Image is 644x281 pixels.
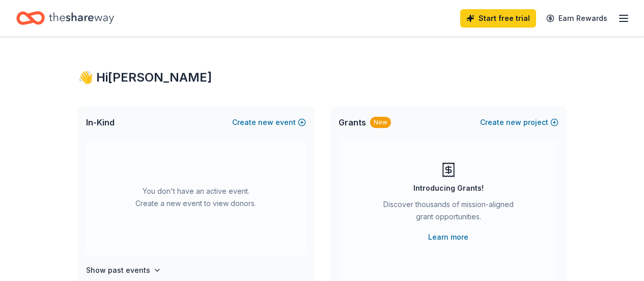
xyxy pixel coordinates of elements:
[506,116,521,129] span: new
[258,116,273,129] span: new
[540,9,613,28] a: Earn Rewards
[78,69,567,86] div: 👋 Hi [PERSON_NAME]
[370,117,391,128] div: New
[428,231,468,243] a: Learn more
[86,264,150,276] h4: Show past events
[339,116,366,129] span: Grants
[86,116,115,129] span: In-Kind
[379,198,518,227] div: Discover thousands of mission-aligned grant opportunities.
[86,139,306,256] div: You don't have an active event. Create a new event to view donors.
[86,264,161,276] button: Show past events
[460,9,536,28] a: Start free trial
[413,182,484,194] div: Introducing Grants!
[232,116,306,129] button: Createnewevent
[480,116,558,129] button: Createnewproject
[16,6,114,30] a: Home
